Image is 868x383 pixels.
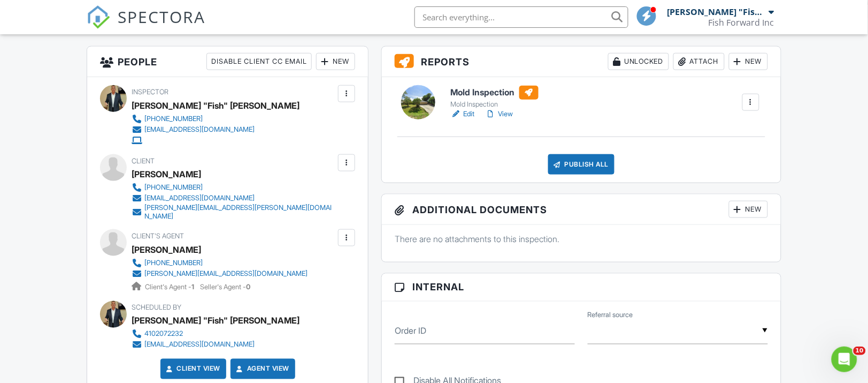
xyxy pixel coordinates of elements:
[145,283,196,291] span: Client's Agent -
[673,53,725,70] div: Attach
[132,268,308,279] a: [PERSON_NAME][EMAIL_ADDRESS][DOMAIN_NAME]
[144,330,183,339] div: 4102072232
[118,5,205,28] span: SPECTORA
[729,201,768,218] div: New
[132,329,291,340] a: 4102072232
[608,53,669,70] div: Unlocked
[132,242,201,258] a: [PERSON_NAME]
[451,100,539,109] div: Mold Inspection
[132,340,291,350] a: [EMAIL_ADDRESS][DOMAIN_NAME]
[144,125,255,134] div: [EMAIL_ADDRESS][DOMAIN_NAME]
[382,194,780,225] h3: Additional Documents
[206,53,312,70] div: Disable Client CC Email
[87,47,368,77] h3: People
[382,274,780,302] h3: Internal
[854,347,866,355] span: 10
[144,194,255,202] div: [EMAIL_ADDRESS][DOMAIN_NAME]
[667,6,766,17] div: [PERSON_NAME] "Fish" [PERSON_NAME]
[87,5,110,29] img: The Best Home Inspection Software - Spectora
[144,259,203,267] div: [PHONE_NUMBER]
[382,47,780,77] h3: Reports
[144,115,203,123] div: [PHONE_NUMBER]
[132,232,184,240] span: Client's Agent
[132,304,181,312] span: Scheduled By
[132,258,308,268] a: [PHONE_NUMBER]
[200,283,250,291] span: Seller's Agent -
[132,88,168,96] span: Inspector
[132,182,335,193] a: [PHONE_NUMBER]
[832,347,857,372] iframe: Intercom live chat
[132,114,291,124] a: [PHONE_NUMBER]
[132,193,335,204] a: [EMAIL_ADDRESS][DOMAIN_NAME]
[316,53,355,70] div: New
[709,17,774,28] div: Fish Forward Inc
[486,109,513,119] a: View
[451,86,539,109] a: Mold Inspection Mold Inspection
[729,53,768,70] div: New
[132,204,335,221] a: [PERSON_NAME][EMAIL_ADDRESS][PERSON_NAME][DOMAIN_NAME]
[132,157,155,165] span: Client
[548,154,615,175] div: Publish All
[395,233,767,245] p: There are no attachments to this inspection.
[246,283,250,291] strong: 0
[87,14,205,37] a: SPECTORA
[144,204,335,221] div: [PERSON_NAME][EMAIL_ADDRESS][PERSON_NAME][DOMAIN_NAME]
[132,97,299,114] div: [PERSON_NAME] "Fish" [PERSON_NAME]
[191,283,194,291] strong: 1
[132,124,291,135] a: [EMAIL_ADDRESS][DOMAIN_NAME]
[395,325,426,337] label: Order ID
[234,364,289,374] a: Agent View
[164,364,221,374] a: Client View
[144,269,308,278] div: [PERSON_NAME][EMAIL_ADDRESS][DOMAIN_NAME]
[132,313,299,329] div: [PERSON_NAME] "Fish" [PERSON_NAME]
[451,109,475,119] a: Edit
[144,183,203,192] div: [PHONE_NUMBER]
[144,341,255,349] div: [EMAIL_ADDRESS][DOMAIN_NAME]
[414,6,628,28] input: Search everything...
[132,166,201,182] div: [PERSON_NAME]
[588,311,633,320] label: Referral source
[451,86,539,100] h6: Mold Inspection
